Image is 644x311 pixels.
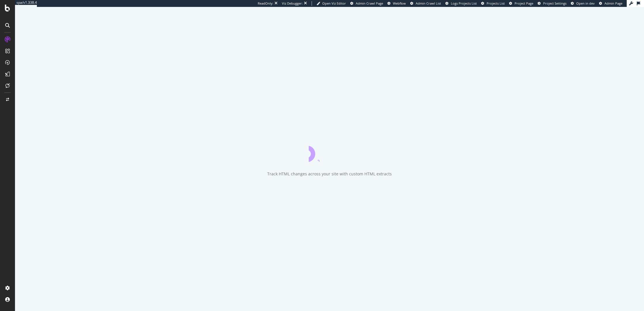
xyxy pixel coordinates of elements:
[317,1,346,6] a: Open Viz Editor
[387,1,406,6] a: Webflow
[322,1,346,5] span: Open Viz Editor
[393,1,406,5] span: Webflow
[282,1,303,6] div: Viz Debugger:
[258,1,273,6] div: ReadOnly:
[509,1,533,6] a: Project Page
[356,1,383,5] span: Admin Crawl Page
[487,1,505,5] span: Projects List
[451,1,477,5] span: Logs Projects List
[481,1,505,6] a: Projects List
[599,1,622,6] a: Admin Page
[410,1,441,6] a: Admin Crawl List
[445,1,477,6] a: Logs Projects List
[267,171,392,177] div: Track HTML changes across your site with custom HTML extracts
[576,1,595,5] span: Open in dev
[309,141,350,162] div: animation
[350,1,383,6] a: Admin Crawl Page
[538,1,566,6] a: Project Settings
[571,1,595,6] a: Open in dev
[515,1,533,5] span: Project Page
[416,1,441,5] span: Admin Crawl List
[605,1,622,5] span: Admin Page
[543,1,566,5] span: Project Settings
